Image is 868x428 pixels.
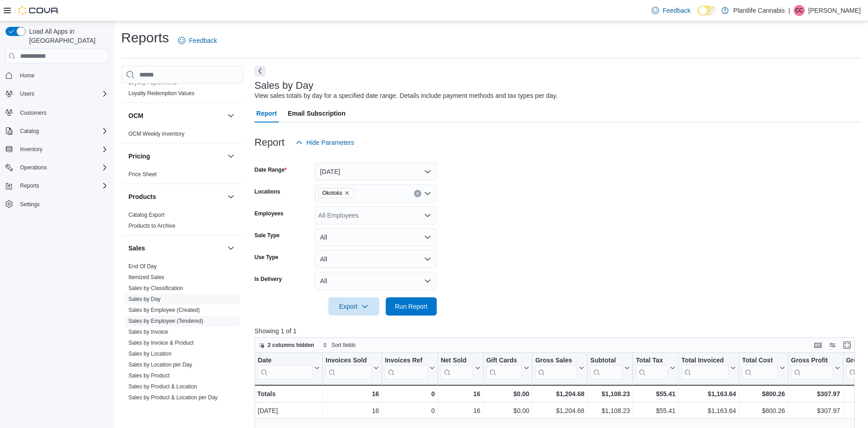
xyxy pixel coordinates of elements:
[128,372,170,379] span: Sales by Product
[842,340,853,351] button: Enter fullscreen
[306,138,354,147] span: Hide Parameters
[128,296,161,303] span: Sales by Day
[20,164,47,171] span: Operations
[16,126,42,137] button: Catalog
[128,263,157,270] span: End Of Day
[255,326,861,336] p: Showing 1 of 1
[486,357,522,380] div: Gift Card Sales
[2,143,112,156] button: Inventory
[322,189,342,198] span: Okotoks
[128,318,203,324] a: Sales by Employee (Tendered)
[128,192,156,201] h3: Products
[128,285,183,292] span: Sales by Classification
[2,179,112,192] button: Reports
[681,357,729,380] div: Total Invoiced
[535,357,577,380] div: Gross Sales
[535,388,584,399] div: $1,204.68
[20,109,46,117] span: Customers
[128,192,224,201] button: Products
[128,296,161,302] a: Sales by Day
[424,212,431,219] button: Open list of options
[255,91,558,101] div: View sales totals by day for a specified date range. Details include payment methods and tax type...
[121,261,244,418] div: Sales
[681,405,736,416] div: $1,163.64
[255,275,282,283] label: Is Delivery
[255,340,318,351] button: 2 columns hidden
[258,357,312,380] div: Date
[535,357,584,380] button: Gross Sales
[791,357,840,380] button: Gross Profit
[385,405,434,416] div: 0
[26,27,108,45] span: Load All Apps in [GEOGRAPHIC_DATA]
[128,383,197,390] span: Sales by Product & Location
[795,5,803,16] span: CC
[128,211,164,219] span: Catalog Export
[257,388,320,399] div: Totals
[128,111,224,120] button: OCM
[128,212,164,218] a: Catalog Export
[121,169,244,183] div: Pricing
[16,70,108,81] span: Home
[742,357,785,380] button: Total Cost
[424,190,431,197] button: Open list of options
[590,405,630,416] div: $1,108.23
[791,357,833,365] div: Gross Profit
[256,104,277,122] span: Report
[255,166,287,173] label: Date Range
[128,131,184,137] a: OCM Weekly Inventory
[440,357,480,380] button: Net Sold
[255,66,266,76] button: Next
[2,69,112,82] button: Home
[20,72,35,79] span: Home
[128,90,194,97] span: Loyalty Redemption Values
[791,388,840,399] div: $307.97
[189,36,217,45] span: Feedback
[827,340,838,351] button: Display options
[2,87,112,100] button: Users
[385,357,434,380] button: Invoices Ref
[128,329,168,335] a: Sales by Invoice
[16,162,51,173] button: Operations
[128,362,192,368] a: Sales by Location per Day
[319,340,359,351] button: Sort fields
[128,152,224,161] button: Pricing
[128,351,172,357] a: Sales by Location
[128,372,170,379] a: Sales by Product
[486,388,529,399] div: $0.00
[395,302,428,311] span: Run Report
[255,137,285,148] h3: Report
[128,350,172,357] span: Sales by Location
[791,357,833,380] div: Gross Profit
[20,90,34,97] span: Users
[315,228,437,246] button: All
[128,361,192,368] span: Sales by Location per Day
[128,306,200,314] span: Sales by Employee (Created)
[225,151,236,162] button: Pricing
[128,171,157,178] a: Price Sheet
[128,340,194,346] a: Sales by Invoice & Product
[326,357,372,365] div: Invoices Sold
[791,405,840,416] div: $307.97
[590,357,623,365] div: Subtotal
[128,307,200,313] a: Sales by Employee (Created)
[121,128,244,143] div: OCM
[315,272,437,290] button: All
[2,161,112,174] button: Operations
[681,388,736,399] div: $1,163.64
[385,357,427,380] div: Invoices Ref
[258,357,320,380] button: Date
[385,388,434,399] div: 0
[535,405,584,416] div: $1,204.68
[16,180,108,191] span: Reports
[128,171,157,178] span: Price Sheet
[20,201,40,208] span: Settings
[698,6,717,15] input: Dark Mode
[441,405,480,416] div: 16
[255,232,280,239] label: Sale Type
[636,357,675,380] button: Total Tax
[128,285,183,291] a: Sales by Classification
[440,357,473,380] div: Net Sold
[225,110,236,121] button: OCM
[636,405,675,416] div: $55.41
[128,111,143,120] h3: OCM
